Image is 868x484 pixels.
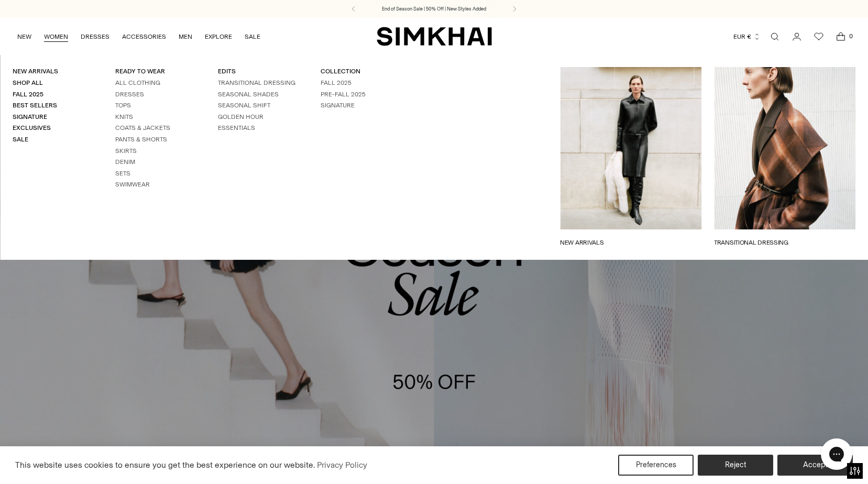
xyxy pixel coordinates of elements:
button: Reject [698,455,773,476]
button: Preferences [618,455,694,476]
a: SIMKHAI [377,26,492,47]
span: 0 [846,31,855,41]
button: EUR € [733,25,761,48]
iframe: Gorgias live chat messenger [816,435,858,474]
a: WOMEN [44,25,68,48]
button: Accept [777,455,853,476]
a: Privacy Policy (opens in a new tab) [315,457,369,473]
a: EXPLORE [205,25,232,48]
a: Open search modal [764,26,785,47]
a: NEW [17,25,31,48]
a: End of Season Sale | 50% Off | New Styles Added [382,5,486,13]
a: DRESSES [81,25,109,48]
span: This website uses cookies to ensure you get the best experience on our website. [15,460,315,470]
a: ACCESSORIES [122,25,166,48]
a: Go to the account page [786,26,807,47]
a: Open cart modal [830,26,851,47]
a: SALE [245,25,260,48]
a: MEN [179,25,192,48]
a: Wishlist [808,26,829,47]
